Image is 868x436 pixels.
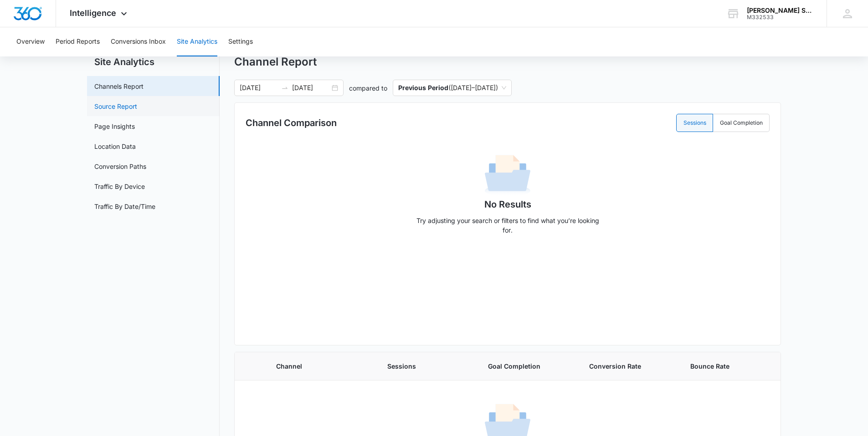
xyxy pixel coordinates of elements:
[484,198,531,211] h1: No Results
[713,114,770,132] label: Goal Completion
[94,202,155,211] a: Traffic By Date/Time
[292,83,330,93] input: End date
[690,361,766,371] span: Bounce Rate
[676,114,713,132] label: Sessions
[747,14,813,20] div: account id
[412,216,603,235] p: Try adjusting your search or filters to find what you’re looking for.
[234,55,317,69] h1: Channel Report
[94,142,136,151] a: Location Data
[111,27,166,56] button: Conversions Inbox
[177,27,217,56] button: Site Analytics
[349,83,387,93] p: compared to
[485,152,530,198] img: No Data
[87,55,220,69] h2: Site Analytics
[387,361,467,371] span: Sessions
[281,84,288,91] span: swap-right
[240,83,277,93] input: Start date
[398,80,506,96] span: ( [DATE] – [DATE] )
[94,182,145,191] a: Traffic By Device
[70,8,116,18] span: Intelligence
[398,84,448,91] p: Previous Period
[16,27,45,56] button: Overview
[589,361,668,371] span: Conversion Rate
[94,122,135,131] a: Page Insights
[56,27,100,56] button: Period Reports
[276,361,365,371] span: Channel
[246,116,337,130] h3: Channel Comparison
[488,361,567,371] span: Goal Completion
[94,81,144,91] a: Channels Report
[228,27,253,56] button: Settings
[747,7,813,14] div: account name
[281,84,288,91] span: to
[94,162,146,171] a: Conversion Paths
[94,101,137,111] a: Source Report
